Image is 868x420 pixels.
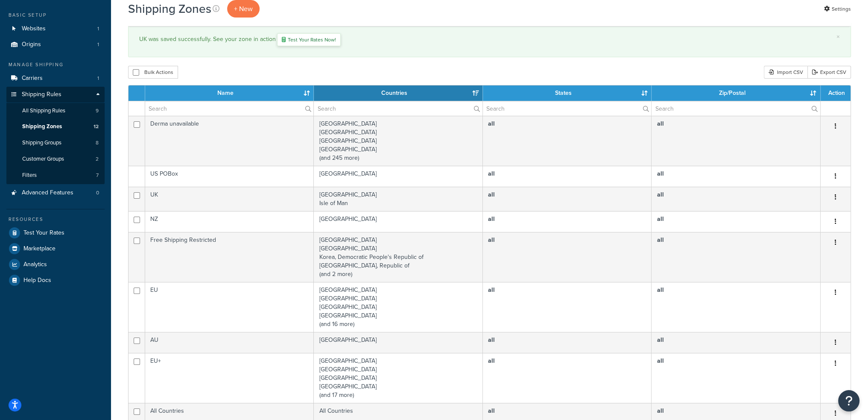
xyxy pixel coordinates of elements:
[234,4,253,14] span: + New
[657,285,663,294] b: all
[6,70,105,86] li: Carriers
[6,151,105,167] li: Customer Groups
[6,103,105,119] li: All Shipping Rules
[6,167,105,183] a: Filters 7
[22,91,61,98] span: Shipping Rules
[22,75,43,82] span: Carriers
[6,103,105,119] a: All Shipping Rules 9
[488,335,495,344] b: all
[145,85,314,101] th: Name: activate to sort column ascending
[488,119,495,128] b: all
[145,232,314,282] td: Free Shipping Restricted
[22,107,65,115] span: All Shipping Rules
[314,211,483,232] td: [GEOGRAPHIC_DATA]
[657,406,663,415] b: all
[22,123,62,130] span: Shipping Zones
[824,3,851,15] a: Settings
[22,25,46,32] span: Websites
[94,123,99,130] span: 12
[6,151,105,167] a: Customer Groups 2
[22,41,41,48] span: Origins
[145,332,314,353] td: AU
[657,335,663,344] b: all
[836,33,840,40] a: ×
[6,70,105,86] a: Carriers 1
[6,185,105,201] li: Advanced Features
[807,66,851,79] a: Export CSV
[657,235,663,244] b: all
[483,85,652,101] th: States: activate to sort column ascending
[6,37,105,53] li: Origins
[6,225,105,241] a: Test Your Rates
[6,12,105,19] div: Basic Setup
[145,211,314,232] td: NZ
[6,37,105,53] a: Origins 1
[145,353,314,403] td: EU+
[838,390,859,411] button: Open Resource Center
[657,214,663,223] b: all
[145,116,314,166] td: Derma unavailable
[6,135,105,151] li: Shipping Groups
[488,235,495,244] b: all
[96,172,99,179] span: 7
[314,101,482,116] input: Search
[6,216,105,223] div: Resources
[6,167,105,183] li: Filters
[277,33,341,46] a: Test Your Rates Now!
[23,277,51,284] span: Help Docs
[139,33,840,46] div: UK was saved successfully. See your zone in action
[488,285,495,294] b: all
[22,156,64,163] span: Customer Groups
[314,332,483,353] td: [GEOGRAPHIC_DATA]
[314,187,483,211] td: [GEOGRAPHIC_DATA] Isle of Man
[97,25,99,32] span: 1
[821,85,850,101] th: Action
[145,282,314,332] td: EU
[22,172,37,179] span: Filters
[314,232,483,282] td: [GEOGRAPHIC_DATA] [GEOGRAPHIC_DATA] Korea, Democratic People's Republic of [GEOGRAPHIC_DATA], Rep...
[657,356,663,365] b: all
[6,119,105,135] a: Shipping Zones 12
[652,101,820,116] input: Search
[97,41,99,48] span: 1
[97,75,99,82] span: 1
[657,169,663,178] b: all
[6,241,105,256] a: Marketplace
[488,190,495,199] b: all
[314,85,483,101] th: Countries: activate to sort column ascending
[6,185,105,201] a: Advanced Features 0
[314,166,483,187] td: [GEOGRAPHIC_DATA]
[483,101,651,116] input: Search
[488,169,495,178] b: all
[6,61,105,68] div: Manage Shipping
[96,107,99,115] span: 9
[6,21,105,37] a: Websites 1
[128,0,211,17] h1: Shipping Zones
[23,245,56,253] span: Marketplace
[96,156,99,163] span: 2
[96,139,99,147] span: 8
[145,101,313,116] input: Search
[22,139,61,147] span: Shipping Groups
[657,190,663,199] b: all
[764,66,807,79] div: Import CSV
[488,406,495,415] b: all
[488,214,495,223] b: all
[6,21,105,37] li: Websites
[96,189,99,197] span: 0
[6,119,105,135] li: Shipping Zones
[23,261,47,268] span: Analytics
[128,66,178,79] button: Bulk Actions
[314,116,483,166] td: [GEOGRAPHIC_DATA] [GEOGRAPHIC_DATA] [GEOGRAPHIC_DATA] [GEOGRAPHIC_DATA] (and 245 more)
[6,87,105,103] a: Shipping Rules
[22,189,73,197] span: Advanced Features
[6,273,105,288] a: Help Docs
[145,166,314,187] td: US POBox
[6,257,105,272] a: Analytics
[657,119,663,128] b: all
[652,85,821,101] th: Zip/Postal: activate to sort column ascending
